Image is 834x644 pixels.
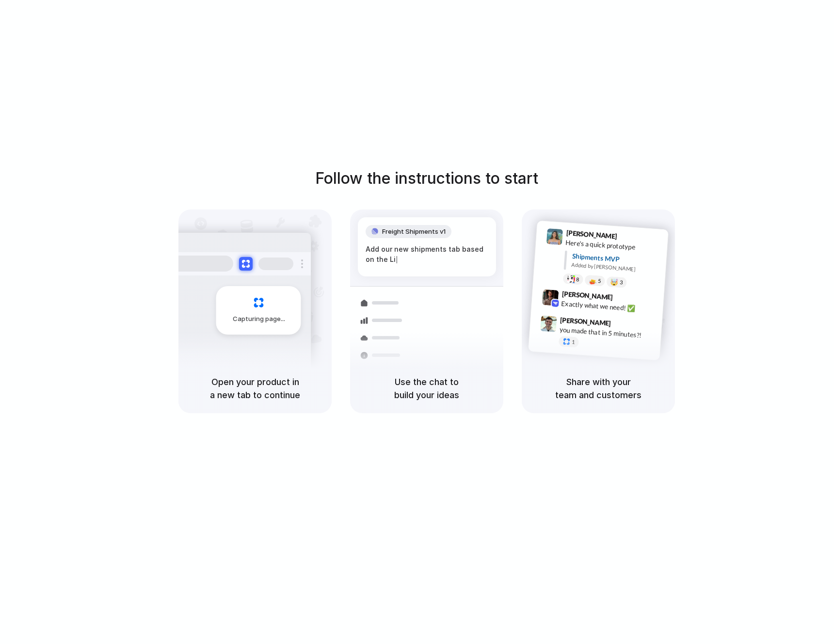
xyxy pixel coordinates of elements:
span: 9:47 AM [614,319,634,331]
span: 5 [598,278,601,283]
div: Added by [PERSON_NAME] [571,260,660,274]
h5: Use the chat to build your ideas [362,375,492,402]
span: | [396,256,398,263]
div: Shipments MVP [572,251,661,267]
h1: Follow the instructions to start [315,167,538,190]
span: 9:41 AM [620,232,640,243]
span: [PERSON_NAME] [561,288,613,302]
div: Here's a quick prototype [565,237,662,254]
span: 8 [576,276,579,282]
div: 🤯 [610,278,619,286]
span: Capturing page [233,314,287,324]
span: 1 [572,339,575,344]
span: [PERSON_NAME] [566,227,617,241]
div: Add our new shipments tab based on the Li [366,244,488,265]
span: 3 [620,279,623,285]
span: 9:42 AM [616,293,636,305]
h5: Open your product in a new tab to continue [190,375,320,402]
span: [PERSON_NAME] [560,314,611,328]
span: Freight Shipments v1 [382,227,446,237]
div: you made that in 5 minutes?! [559,324,656,341]
h5: Share with your team and customers [533,375,663,402]
div: Exactly what we need! ✅ [561,298,658,315]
